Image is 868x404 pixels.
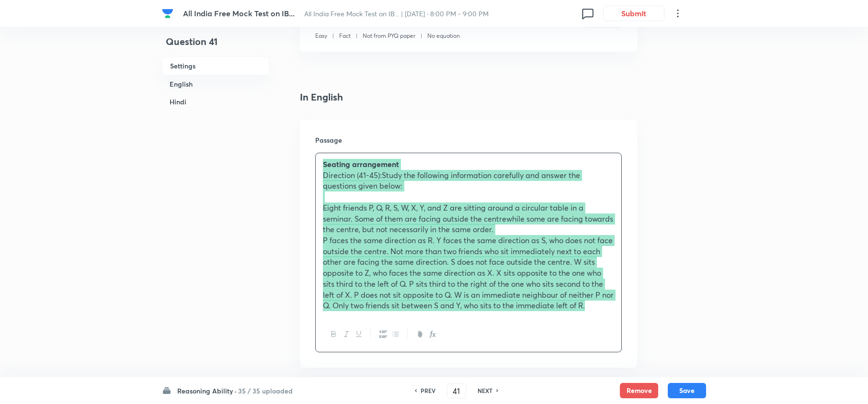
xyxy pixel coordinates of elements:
h4: Question 41 [162,34,269,56]
p: Easy [315,32,327,40]
a: Company Logo [162,8,175,19]
button: Save [668,383,706,398]
p: Not from PYQ paper [363,32,415,40]
button: Submit [603,6,664,21]
button: Remove [620,383,658,398]
p: No equation [427,32,460,40]
h6: 35 / 35 uploaded [238,386,293,396]
p: Fact [339,32,351,40]
p: P faces the same direction as R. Y faces the same direction as S, who does not face outside the c... [323,235,614,311]
p: Direction (41-45):Study the following information carefully and answer the questions given below: [323,170,614,191]
h4: In English [300,90,637,104]
h6: English [162,75,269,93]
strong: Seating arrangement [323,159,399,169]
h6: NEXT [478,386,492,395]
p: Eight friends P, Q, R, S, W, X, Y, and Z are sitting around a circular table in a seminar. Some o... [323,202,614,235]
span: All India Free Mock Test on IB... | [DATE] · 8:00 PM - 9:00 PM [304,9,489,18]
h6: Settings [162,56,269,75]
h6: PREV [421,386,435,395]
h6: Passage [315,135,622,145]
span: All India Free Mock Test on IB... [183,8,295,18]
h6: Hindi [162,93,269,111]
h6: Reasoning Ability · [177,386,237,396]
img: Company Logo [162,8,173,19]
